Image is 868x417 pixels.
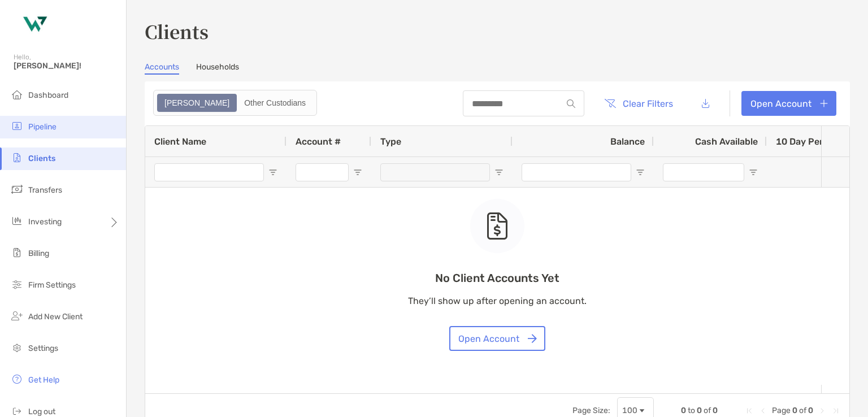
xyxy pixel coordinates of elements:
[10,183,24,196] img: transfers icon
[28,312,83,322] span: Add New Client
[449,326,545,351] button: Open Account
[14,61,119,71] span: [PERSON_NAME]!
[28,217,62,227] span: Investing
[28,185,62,195] span: Transfers
[792,406,797,415] span: 0
[10,151,24,164] img: clients icon
[713,406,718,415] span: 0
[28,344,58,353] span: Settings
[596,91,682,116] button: Clear Filters
[486,212,509,240] img: empty state icon
[622,406,637,415] div: 100
[741,91,836,116] a: Open Account
[14,5,54,45] img: Zoe Logo
[196,62,239,75] a: Households
[10,277,24,291] img: firm-settings icon
[10,341,24,354] img: settings icon
[28,249,49,258] span: Billing
[528,334,537,343] img: button icon
[808,406,813,415] span: 0
[567,99,575,108] img: input icon
[153,90,317,116] div: segmented control
[408,271,587,285] p: No Client Accounts Yet
[28,375,59,385] span: Get Help
[408,294,587,308] p: They’ll show up after opening an account.
[772,406,791,415] span: Page
[158,95,236,111] div: Zoe
[10,309,24,323] img: add_new_client icon
[697,406,702,415] span: 0
[681,406,686,415] span: 0
[831,406,840,415] div: Last Page
[28,90,68,100] span: Dashboard
[10,372,24,386] img: get-help icon
[28,280,76,290] span: Firm Settings
[572,406,610,415] div: Page Size:
[28,122,57,132] span: Pipeline
[238,95,312,111] div: Other Custodians
[704,406,711,415] span: of
[799,406,806,415] span: of
[145,18,850,44] h3: Clients
[818,406,827,415] div: Next Page
[10,214,24,228] img: investing icon
[688,406,695,415] span: to
[145,62,179,75] a: Accounts
[745,406,754,415] div: First Page
[28,407,55,416] span: Log out
[10,88,24,101] img: dashboard icon
[28,154,55,163] span: Clients
[758,406,767,415] div: Previous Page
[10,119,24,133] img: pipeline icon
[10,246,24,259] img: billing icon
